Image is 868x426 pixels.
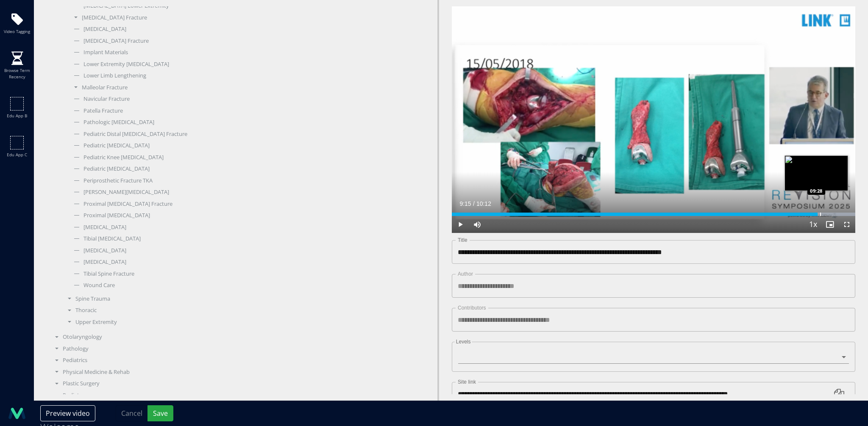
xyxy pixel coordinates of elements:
[70,153,229,162] div: Pediatric Knee [MEDICAL_DATA]
[70,25,229,33] div: [MEDICAL_DATA]
[51,333,229,341] div: Otolaryngology
[70,95,229,103] div: Navicular Fracture
[452,6,855,233] video-js: Video Player
[70,188,229,196] div: [PERSON_NAME][MEDICAL_DATA]
[51,356,229,365] div: Pediatrics
[452,213,855,216] div: Progress Bar
[51,391,229,400] div: Podiatry
[473,200,475,207] span: /
[7,113,27,119] span: Edu app b
[70,165,229,173] div: Pediatric [MEDICAL_DATA]
[452,216,469,233] button: Play
[70,246,229,255] div: [MEDICAL_DATA]
[70,177,229,185] div: Periprosthetic Fracture TKA
[70,118,229,127] div: Pathologic [MEDICAL_DATA]
[64,306,229,315] div: Thoracic
[70,211,229,220] div: Proximal [MEDICAL_DATA]
[2,67,32,80] span: Browse term recency
[70,281,229,290] div: Wound Care
[476,200,491,207] span: 10:12
[821,216,838,233] button: Enable picture-in-picture mode
[51,379,229,388] div: Plastic Surgery
[40,405,95,421] button: Preview video
[70,60,229,69] div: Lower Extremity [MEDICAL_DATA]
[70,72,229,80] div: Lower Limb Lengthening
[51,368,229,376] div: Physical Medicine & Rehab
[70,83,229,92] div: Malleolar Fracture
[70,130,229,138] div: Pediatric Distal [MEDICAL_DATA] Fracture
[469,216,486,233] button: Mute
[70,14,229,22] div: [MEDICAL_DATA] Fracture
[64,318,229,326] div: Upper Extremity
[70,107,229,115] div: Patella Fracture
[70,270,229,278] div: Tibial Spine Fracture
[70,200,229,208] div: Proximal [MEDICAL_DATA] Fracture
[829,384,849,404] button: Copy link to clipboard
[455,339,472,344] label: Levels
[459,200,471,207] span: 9:15
[8,405,25,422] img: logo
[147,405,173,421] button: Save
[70,141,229,150] div: Pediatric [MEDICAL_DATA]
[804,216,821,233] button: Playback Rate
[70,258,229,266] div: [MEDICAL_DATA]
[4,28,30,35] span: Video tagging
[70,223,229,232] div: [MEDICAL_DATA]
[70,48,229,57] div: Implant Materials
[838,216,855,233] button: Fullscreen
[70,37,229,45] div: [MEDICAL_DATA] Fracture
[7,152,27,158] span: Edu app c
[70,235,229,243] div: Tibial [MEDICAL_DATA]
[64,295,229,303] div: Spine Trauma
[51,345,229,353] div: Pathology
[785,155,848,191] img: image.jpeg
[116,405,148,421] button: Cancel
